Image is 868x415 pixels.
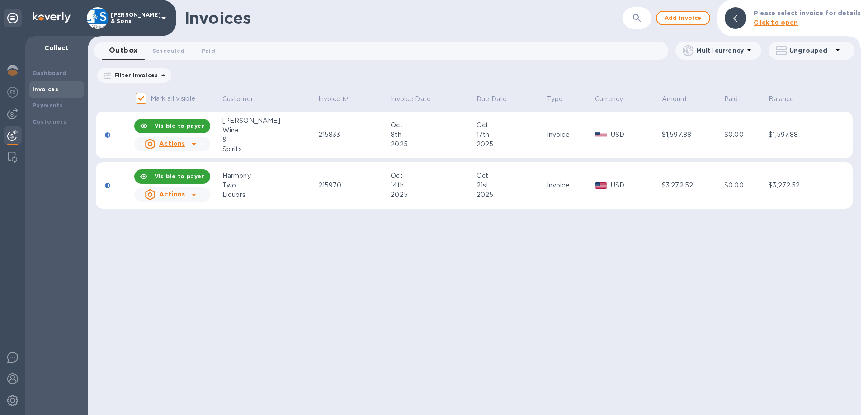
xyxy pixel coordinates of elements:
[318,94,350,104] p: Invoice №
[202,46,215,56] span: Paid
[391,121,474,130] div: Oct
[595,94,623,104] p: Currency
[391,190,474,200] div: 2025
[595,132,607,138] img: USD
[769,181,828,190] div: $3,272.52
[724,94,738,104] p: Paid
[664,13,702,23] span: Add invoice
[222,94,265,104] span: Customer
[662,181,722,190] div: $3,272.52
[476,94,519,104] span: Due Date
[4,9,22,27] div: Unpin categories
[724,94,750,104] span: Paid
[611,130,659,140] p: USD
[476,140,544,149] div: 2025
[33,118,67,125] b: Customers
[611,181,659,190] p: USD
[33,102,63,109] b: Payments
[222,145,316,154] div: Spirits
[769,130,828,140] div: $1,597.88
[696,46,744,55] p: Multi currency
[476,181,544,190] div: 21st
[391,181,474,190] div: 14th
[754,9,861,17] b: Please select invoice for details
[222,190,316,200] div: Liquors
[476,190,544,200] div: 2025
[476,94,507,104] p: Due Date
[109,44,138,57] span: Outbox
[222,116,316,126] div: [PERSON_NAME]
[662,130,722,140] div: $1,597.88
[391,140,474,149] div: 2025
[222,135,316,145] div: &
[155,173,204,180] b: Visible to payer
[33,12,71,23] img: Logo
[547,94,575,104] span: Type
[662,94,699,104] span: Amount
[222,171,316,181] div: Harmony
[33,86,58,93] b: Invoices
[318,94,362,104] span: Invoice №
[222,94,253,104] p: Customer
[769,94,806,104] span: Balance
[656,11,710,25] button: Add invoice
[159,191,185,198] u: Actions
[391,130,474,140] div: 8th
[754,19,798,26] b: Click to open
[222,181,316,190] div: Two
[184,9,251,28] h1: Invoices
[318,181,388,190] div: 215970
[547,181,592,190] div: Invoice
[391,94,443,104] span: Invoice Date
[662,94,687,104] p: Amount
[724,181,766,190] div: $0.00
[595,94,635,104] span: Currency
[476,130,544,140] div: 17th
[159,140,185,147] u: Actions
[222,126,316,135] div: Wine
[595,182,607,189] img: USD
[391,171,474,181] div: Oct
[476,171,544,181] div: Oct
[769,94,794,104] p: Balance
[152,46,185,56] span: Scheduled
[476,121,544,130] div: Oct
[33,43,80,52] p: Collect
[547,130,592,140] div: Invoice
[33,70,67,76] b: Dashboard
[789,46,832,55] p: Ungrouped
[151,94,195,103] p: Mark all visible
[155,122,204,129] b: Visible to payer
[318,130,388,140] div: 215833
[724,130,766,140] div: $0.00
[7,87,18,98] img: Foreign exchange
[111,12,156,24] p: [PERSON_NAME] & Sons
[391,94,431,104] p: Invoice Date
[111,71,158,79] p: Filter Invoices
[547,94,563,104] p: Type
